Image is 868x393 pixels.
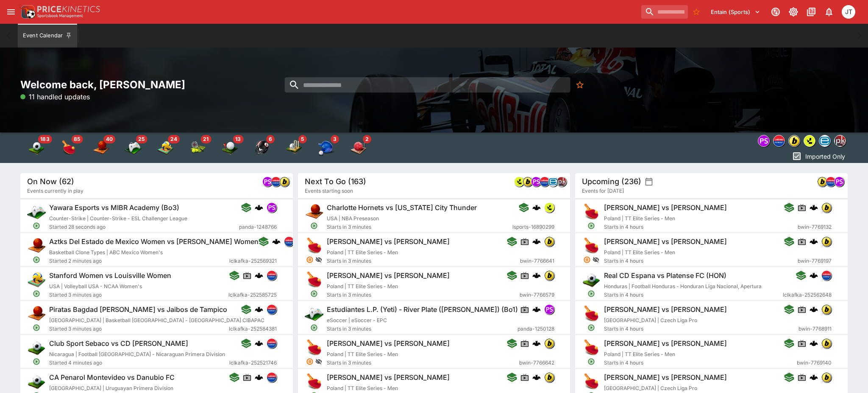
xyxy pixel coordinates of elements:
img: lsports.jpeg [515,177,524,186]
img: logo-cerberus.svg [532,305,541,314]
div: bwin [544,338,554,348]
img: lsports.jpeg [804,135,815,146]
div: cerberus [810,373,818,382]
h6: [PERSON_NAME] vs [PERSON_NAME] [604,339,727,348]
img: basketball.png [27,236,46,255]
img: esports.png [27,202,46,221]
img: logo-cerberus.svg [532,237,541,246]
h5: Upcoming (236) [582,177,641,186]
span: 183 [38,135,52,143]
h6: Estudiantes L.P. (Yeti) - River Plate ([PERSON_NAME]) (Bo1) [327,305,518,314]
img: american_football [253,139,270,156]
span: Started 3 minutes ago [49,325,229,333]
img: bwin.png [822,203,832,212]
svg: Hidden [593,256,599,263]
span: bwin-7769197 [798,257,832,265]
img: logo-cerberus.svg [810,305,818,314]
img: pandascore.png [835,177,844,186]
img: logo-cerberus.svg [532,339,541,348]
div: bwin [822,304,832,314]
h6: Club Sport Sebaco vs CD [PERSON_NAME] [49,339,188,348]
div: lsports [544,202,554,213]
svg: Hidden [315,358,322,365]
div: lclkafka [540,177,550,187]
img: golf [221,139,238,156]
img: logo-cerberus.svg [255,373,263,382]
div: lclkafka [267,270,277,281]
span: Poland | TT Elite Series - Men [327,385,398,391]
span: USA | NBA Preseason [327,215,379,222]
span: Nicaragua | Football [GEOGRAPHIC_DATA] - Nicaraguan Primera Division [49,351,225,357]
img: bwin.png [545,271,554,280]
button: Select Tenant [706,5,765,19]
div: lsports [804,135,815,147]
img: bwin.png [280,177,289,186]
img: logo-cerberus.svg [255,203,263,212]
span: Starts in 4 hours [604,223,798,231]
h6: Aztks Del Estado de Mexico Women vs [PERSON_NAME] Women [49,237,259,246]
svg: Open [310,290,318,298]
button: No Bookmarks [690,5,703,19]
h6: [PERSON_NAME] vs [PERSON_NAME] [327,237,450,246]
div: lclkafka [267,338,277,348]
div: betradar [548,177,558,187]
img: pandascore.png [267,203,276,212]
span: Honduras | Football Honduras - Honduran Liga Nacional, Apertura [604,283,762,289]
img: table_tennis.png [582,202,601,221]
div: cerberus [272,237,281,246]
span: bwin-7766579 [520,291,554,299]
img: soccer.png [27,338,46,357]
h2: Welcome back, [PERSON_NAME] [20,78,293,91]
div: Event type filters [756,132,848,149]
div: lclkafka [271,177,281,187]
span: bwin-7766641 [520,257,554,265]
div: Baseball [318,139,335,156]
div: bwin [544,372,554,382]
img: table_tennis.png [582,338,601,357]
img: pandascore.png [263,177,272,186]
h6: Charlotte Hornets vs [US_STATE] City Thunder [327,203,477,212]
span: Basketball Clone Types | ABC Mexico Women's [49,249,163,255]
img: logo-cerberus.svg [810,237,818,246]
img: bwin.png [545,373,554,382]
span: [GEOGRAPHIC_DATA] | Basketball [GEOGRAPHIC_DATA] - [GEOGRAPHIC_DATA] CIBAPAC [49,317,264,323]
img: betradar.png [548,177,558,186]
button: settings [645,177,653,186]
button: Documentation [804,4,819,20]
div: Golf [221,139,238,156]
p: 11 handled updates [20,92,90,102]
span: 3 [331,135,339,143]
div: cerberus [532,305,541,314]
img: table_tennis.png [582,304,601,323]
img: logo-cerberus.svg [810,271,818,280]
div: bwin [822,338,832,348]
span: Started 4 minutes ago [49,359,229,367]
div: Tennis [189,139,206,156]
button: Joshua Thomson [839,3,858,21]
img: logo-cerberus.svg [255,271,263,280]
span: Counter-Strike | Counter-Strike - ESL Challenger League [49,215,187,222]
img: lclkafka.png [271,177,281,186]
div: lclkafka [267,304,277,314]
svg: Open [588,290,595,298]
img: bwin.png [523,177,532,186]
div: cerberus [255,305,263,314]
span: [GEOGRAPHIC_DATA] | Uruguayan Primera Division [49,385,173,391]
div: bwin [822,202,832,213]
span: 40 [103,135,115,143]
div: cerberus [810,203,818,212]
div: Cricket [286,139,303,156]
div: bwin [544,236,554,247]
svg: Suspended [306,256,314,264]
div: bwin [822,236,832,247]
svg: Open [33,222,40,230]
img: bwin.png [545,339,554,348]
svg: Suspended [584,256,591,264]
svg: Open [310,324,318,331]
div: pandascore [531,177,541,187]
div: Esports [125,139,142,156]
div: cerberus [255,203,263,212]
span: panda-1250128 [517,325,554,333]
span: lclkafka-252585725 [228,291,277,299]
img: table_tennis [60,139,77,156]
